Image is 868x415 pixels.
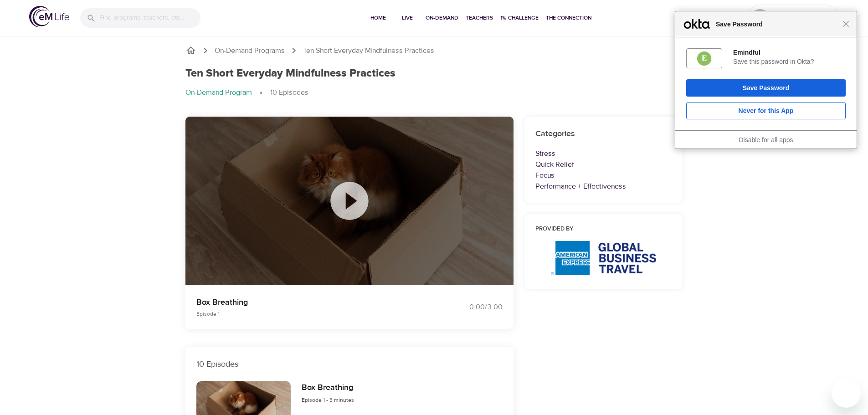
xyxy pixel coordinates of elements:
span: Close [842,20,849,27]
p: 10 Episodes [270,87,308,98]
p: Stress [535,148,672,159]
span: Home [367,13,389,23]
button: Save Password [686,79,846,97]
p: Ten Short Everyday Mindfulness Practices [303,46,434,56]
nav: breadcrumb [185,45,683,56]
input: Find programs, teachers, etc... [99,8,200,28]
h6: Categories [535,128,672,141]
span: Live [396,13,418,23]
p: Box Breathing [196,296,423,308]
div: Emindful [733,48,846,56]
h6: Box Breathing [302,381,354,395]
p: Darlenejoy [773,9,821,20]
img: logo [29,6,69,27]
h1: Ten Short Everyday Mindfulness Practices [185,67,395,80]
p: Quick Relief [535,159,672,170]
div: DW [751,9,769,27]
span: On-Demand [426,13,458,23]
a: Disable for all apps [739,136,793,143]
p: On-Demand Program [185,87,252,98]
span: Teachers [466,13,493,23]
iframe: Button to launch messaging window [832,379,861,408]
span: Save Password [711,19,842,30]
p: Focus [535,170,672,181]
img: AmEx%20GBT%20logo.png [551,241,656,275]
a: On-Demand Programs [215,46,285,56]
p: 10 Episodes [196,358,503,370]
span: 1% Challenge [500,13,539,23]
p: Episode 1 [196,310,423,318]
p: Performance + Effectiveness [535,181,672,192]
button: Never for this App [686,102,846,119]
img: LUbllAAAAAZJREFUAwBU7hvCjS1mNwAAAABJRU5ErkJggg== [696,51,712,67]
span: The Connection [546,13,591,23]
span: Episode 1 - 3 minutes [302,396,354,404]
nav: breadcrumb [185,87,683,98]
div: Save this password in Okta? [733,57,846,66]
h6: Provided by [535,225,672,234]
div: 0:00 / 3:00 [434,302,503,313]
